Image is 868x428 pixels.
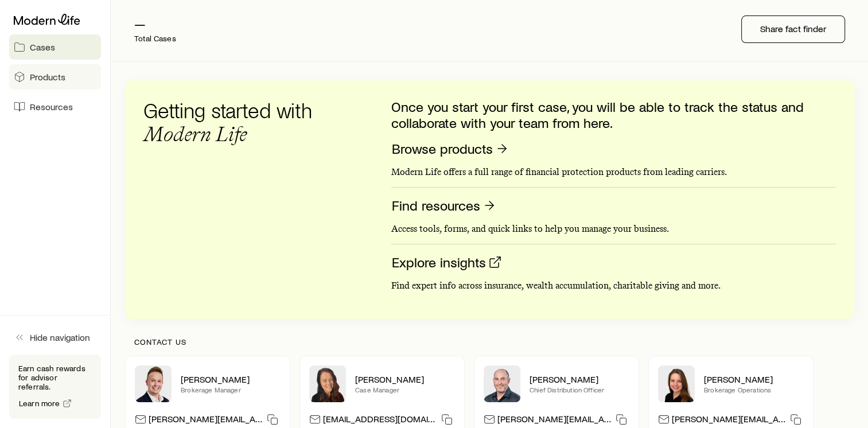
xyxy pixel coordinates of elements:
[355,385,455,394] p: Case Manager
[309,365,346,402] img: Abby McGuigan
[30,41,55,53] span: Cases
[9,325,101,350] button: Hide navigation
[134,15,176,32] p: —
[391,166,836,178] p: Modern Life offers a full range of financial protection products from leading carriers.
[658,365,695,402] img: Ellen Wall
[143,99,327,146] h3: Getting started with
[30,332,90,343] span: Hide navigation
[19,399,60,407] span: Learn more
[704,373,804,385] p: [PERSON_NAME]
[30,101,73,112] span: Resources
[181,385,281,394] p: Brokerage Manager
[18,364,92,391] p: Earn cash rewards for advisor referrals.
[530,373,629,385] p: [PERSON_NAME]
[391,280,836,291] p: Find expert info across insurance, wealth accumulation, charitable giving and more.
[143,122,247,146] span: Modern Life
[9,355,101,419] div: Earn cash rewards for advisor referrals.Learn more
[9,34,101,60] a: Cases
[391,99,836,131] p: Once you start your first case, you will be able to track the status and collaborate with your te...
[9,94,101,119] a: Resources
[391,140,509,158] a: Browse products
[391,197,497,215] a: Find resources
[391,254,503,271] a: Explore insights
[704,385,804,394] p: Brokerage Operations
[134,337,845,347] p: Contact us
[484,365,520,402] img: Dan Pierson
[181,373,281,385] p: [PERSON_NAME]
[530,385,629,394] p: Chief Distribution Officer
[135,365,172,402] img: Derek Wakefield
[760,23,826,34] p: Share fact finder
[9,64,101,90] a: Products
[391,223,836,235] p: Access tools, forms, and quick links to help you manage your business.
[355,373,455,385] p: [PERSON_NAME]
[741,15,845,43] button: Share fact finder
[30,71,65,83] span: Products
[134,34,176,43] p: Total Cases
